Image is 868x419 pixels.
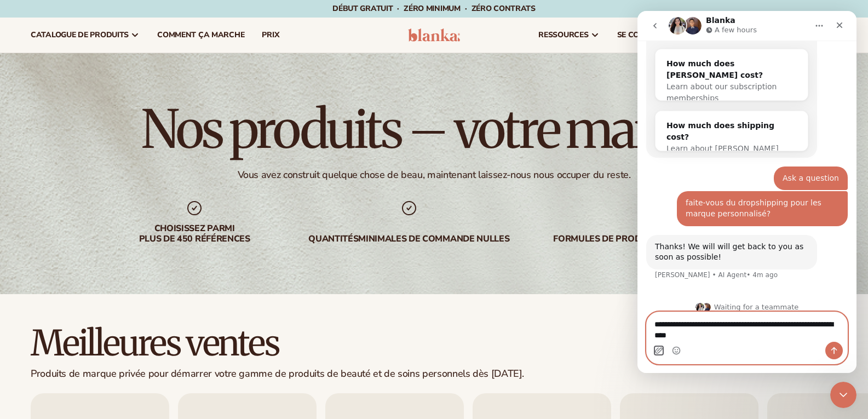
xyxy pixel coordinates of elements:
[11,292,208,301] div: Waiting for a teammate
[18,100,170,164] div: How much does shipping cost?Learn about [PERSON_NAME] shipping costs
[538,30,588,40] font: ressources
[404,3,461,14] font: ZÉRO minimum
[9,180,210,223] div: user says…
[332,3,393,14] font: Début gratuit
[9,224,180,259] div: Thanks! We will will get back to you as soon as possible![PERSON_NAME] • AI Agent• 4m ago
[136,156,210,180] div: Ask a question
[35,335,43,344] button: Emoji picker
[31,367,524,380] font: Produits de marque privée pour démarrer votre gamme de produits de beauté et de soins personnels ...
[48,187,202,208] div: faite-vous du dropshipping pour les marque personnalisé?
[39,180,210,215] div: faite-vous du dropshipping pour les marque personnalisé?
[617,30,675,40] font: SE CONNECTER
[29,71,139,91] span: Learn about our subscription memberships
[397,3,399,14] font: ·
[553,233,660,245] font: Formules de produits
[31,30,129,40] font: catalogue de produits
[31,321,279,365] font: Meilleures ventes
[253,18,288,53] a: prix
[29,109,159,132] div: How much does shipping cost?
[608,18,684,53] a: SE CONNECTER
[9,224,210,283] div: Lee says…
[58,292,67,301] img: Profile image for Rochelle
[9,301,210,331] textarea: Message…
[141,96,727,162] font: Nos produits – votre marque
[465,3,467,14] font: ·
[17,335,26,344] button: Upload attachment
[145,162,202,173] div: Ask a question
[18,38,170,102] div: How much does [PERSON_NAME] cost?Learn about our subscription memberships
[157,30,244,40] font: Comment ça marche
[262,30,279,40] font: prix
[530,18,608,53] a: ressources
[238,168,631,181] font: Vous avez construit quelque chose de beau, maintenant laissez-nous nous occuper du reste.
[18,261,140,267] div: [PERSON_NAME] • AI Agent • 4m ago
[154,222,235,234] font: Choisissez parmi
[830,382,856,408] iframe: Chat en direct par interphone
[408,28,460,42] img: logo
[9,156,210,181] div: user says…
[139,233,250,245] font: plus de 450 références
[188,331,205,348] button: Send a message…
[65,292,73,301] img: Profile image for Andie
[18,231,171,252] div: Thanks! We will will get back to you as soon as possible!
[472,3,536,14] font: ZÉRO contrats
[29,133,141,153] span: Learn about [PERSON_NAME] shipping costs
[22,18,148,53] a: catalogue de produits
[358,233,509,245] font: minimales de commande nulles
[29,47,159,70] div: How much does [PERSON_NAME] cost?
[308,233,358,245] font: Quantités
[148,18,253,53] a: Comment ça marche
[637,11,856,373] iframe: Chat en direct par interphone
